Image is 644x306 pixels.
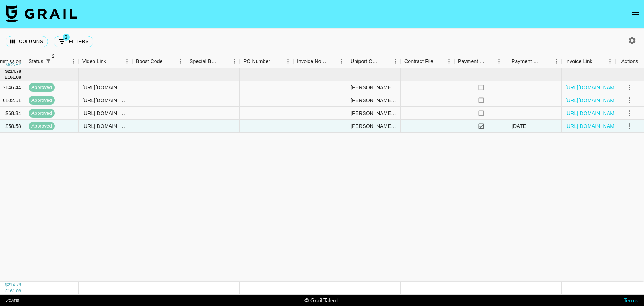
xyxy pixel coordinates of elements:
div: celia.faray-gieskes@umusic.com [351,123,397,130]
div: Special Booking Type [186,54,240,68]
button: Menu [444,56,454,67]
span: approved [29,110,55,117]
div: Status [29,54,43,68]
button: select merge strategy [624,120,636,132]
button: Menu [175,56,186,67]
div: Payment Sent [458,54,486,68]
div: 214.78 [8,282,21,288]
div: £ [5,75,8,81]
div: Actions [615,54,644,68]
button: Sort [270,56,280,66]
button: Sort [53,56,63,66]
button: Menu [229,56,240,67]
div: Contract File [404,54,433,68]
a: [URL][DOMAIN_NAME] [565,97,619,104]
span: 3 [63,34,70,41]
button: Sort [433,56,443,66]
button: Sort [486,56,496,66]
span: approved [29,84,55,91]
div: 214.78 [8,68,21,75]
div: Uniport Contact Email [347,54,401,68]
div: Invoice Notes [293,54,347,68]
div: 13/08/2025 [512,123,528,130]
img: Grail Talent [6,5,77,22]
div: $ [5,68,8,75]
button: Menu [551,56,562,67]
button: Show filters [43,56,53,66]
button: Sort [380,56,390,66]
div: celia.faray-gieskes@umusic.com [351,110,397,117]
div: https://www.tiktok.com/@jaimeadler/video/7537041423850392845?_r=1&_t=ZT-8yljHAbU8c3 [82,110,128,117]
button: Menu [68,56,79,67]
button: select merge strategy [624,107,636,119]
div: https://www.tiktok.com/@lovealwayspiper/video/7533378632715193655?_r=1&_t=ZT-8yUx9qiDU0d [82,97,128,104]
div: Invoice Notes [297,54,326,68]
button: Sort [326,56,336,66]
span: approved [29,97,55,104]
span: approved [29,123,55,130]
div: PO Number [240,54,293,68]
div: 161.08 [8,75,21,81]
div: Actions [621,54,638,68]
div: Video Link [82,54,106,68]
button: Menu [336,56,347,67]
div: 161.08 [8,288,21,294]
a: Terms [624,297,638,303]
div: Contract File [401,54,454,68]
div: money [5,63,21,67]
button: Sort [163,56,173,66]
div: PO Number [243,54,270,68]
div: 2 active filters [43,56,53,66]
div: v [DATE] [6,298,19,303]
button: Show filters [54,36,93,47]
button: Menu [283,56,293,67]
div: Uniport Contact Email [351,54,380,68]
div: Celia.Faray-Gieskes@umusic.com [351,97,397,104]
a: [URL][DOMAIN_NAME] [565,84,619,91]
div: https://www.tiktok.com/@princessameliawu/video/7537481388111547678?_r=1&_t=ZP-8ynpGjt2iXm [82,84,128,91]
div: Invoice Link [565,54,592,68]
button: Select columns [6,36,48,47]
button: Sort [541,56,551,66]
div: Boost Code [136,54,163,68]
button: open drawer [628,7,643,21]
div: Special Booking Type [190,54,219,68]
div: Payment Sent Date [512,54,541,68]
div: celia.faray-gieskes@umusic.com [351,84,397,91]
div: $ [5,282,8,288]
div: Payment Sent [454,54,508,68]
a: [URL][DOMAIN_NAME] [565,123,619,130]
div: £ [5,288,8,294]
div: Invoice Link [562,54,615,68]
button: Sort [592,56,602,66]
div: Video Link [79,54,132,68]
button: Menu [605,56,615,67]
span: 2 [50,53,57,60]
button: Menu [494,56,504,67]
a: [URL][DOMAIN_NAME] [565,110,619,117]
button: select merge strategy [624,81,636,94]
button: Menu [390,56,401,67]
div: © Grail Talent [304,297,338,304]
button: Menu [122,56,132,67]
div: https://www.tiktok.com/@bhadie.kellyy/video/7536362466138246455?_t=ZT-8ynCMmGU3Qc&_r=1 [82,123,128,130]
div: Boost Code [132,54,186,68]
button: Sort [106,56,116,66]
button: Sort [219,56,229,66]
button: select merge strategy [624,94,636,106]
div: Payment Sent Date [508,54,562,68]
div: Status [25,54,79,68]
